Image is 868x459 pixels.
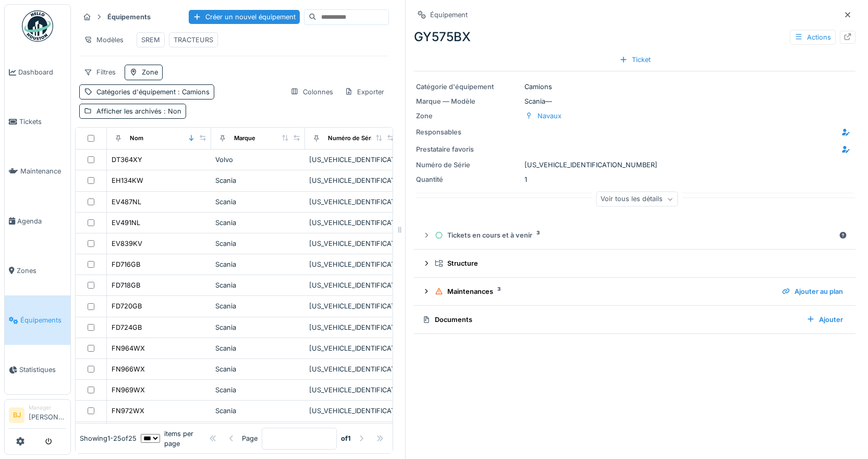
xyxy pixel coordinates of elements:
div: Actions [790,30,836,45]
div: Zone [416,111,520,121]
div: GY575BX [414,28,855,46]
div: Showing 1 - 25 of 25 [80,433,137,443]
div: Créer un nouvel équipement [189,10,300,24]
div: Scania [215,176,301,185]
div: [US_VEHICLE_IDENTIFICATION_NUMBER] [309,218,395,228]
div: Navaux [537,111,561,121]
div: FD720GB [112,301,142,311]
span: Tickets [19,117,66,127]
div: Documents [422,315,798,325]
a: Statistiques [5,345,70,394]
div: EH134KW [112,176,143,185]
summary: DocumentsAjouter [418,310,851,329]
strong: Équipements [103,12,155,22]
span: Statistiques [19,365,66,375]
div: Numéro de Série [328,134,376,143]
div: Camions [416,82,853,92]
div: FN969WX [112,385,145,395]
div: EV839KV [112,239,142,249]
div: FD716GB [112,259,140,269]
div: FN964WX [112,343,145,353]
div: Scania [215,197,301,207]
div: Responsables [416,127,499,137]
div: Catégories d'équipement [96,87,210,97]
div: Colonnes [286,84,338,100]
summary: Structure [418,254,851,273]
div: Maintenances [435,287,774,296]
div: [US_VEHICLE_IDENTIFICATION_NUMBER] [309,259,395,269]
div: FD718GB [112,280,140,290]
div: Scania [215,385,301,395]
div: Scania — [416,96,853,106]
div: EV487NL [112,197,141,207]
div: Structure [435,258,843,268]
div: [US_VEHICLE_IDENTIFICATION_NUMBER] [309,385,395,395]
div: [US_VEHICLE_IDENTIFICATION_NUMBER] [416,160,853,170]
div: [US_VEHICLE_IDENTIFICATION_NUMBER] [309,364,395,374]
div: [US_VEHICLE_IDENTIFICATION_NUMBER] [309,343,395,353]
a: Tickets [5,97,70,146]
div: Ajouter au plan [778,284,847,299]
span: Équipements [20,315,66,325]
div: DT364XY [112,155,142,165]
div: Scania [215,364,301,374]
div: FN972WX [112,406,144,416]
div: Marque — Modèle [416,96,520,106]
span: Maintenance [20,166,66,176]
span: Zones [17,266,66,276]
div: Modèles [79,32,128,47]
a: BJ Manager[PERSON_NAME] [9,404,66,429]
div: items per page [141,428,204,448]
div: Voir tous les détails [596,192,678,207]
div: [US_VEHICLE_IDENTIFICATION_NUMBER] [309,197,395,207]
a: Agenda [5,196,70,246]
div: Scania [215,343,301,353]
img: Badge_color-CXgf-gQk.svg [22,10,53,42]
div: Numéro de Série [416,160,520,170]
div: Tickets en cours et à venir [435,230,835,240]
div: Marque [234,134,255,143]
div: Scania [215,218,301,228]
div: Scania [215,406,301,416]
div: [US_VEHICLE_IDENTIFICATION_NUMBER] [309,301,395,311]
summary: Tickets en cours et à venir3 [418,226,851,245]
div: Volvo [215,155,301,165]
div: Page [242,433,258,443]
div: [US_VEHICLE_IDENTIFICATION_NUMBER] [309,239,395,249]
div: Nom [130,134,143,143]
div: TRACTEURS [174,35,213,45]
div: Scania [215,280,301,290]
div: Scania [215,301,301,311]
div: [US_VEHICLE_IDENTIFICATION_NUMBER] [309,176,395,185]
span: : Camions [176,88,210,96]
span: Dashboard [18,67,66,77]
div: Scania [215,322,301,332]
div: Afficher les archivés [96,106,181,116]
a: Zones [5,246,70,295]
div: EV491NL [112,218,140,228]
div: [US_VEHICLE_IDENTIFICATION_NUMBER] [309,406,395,416]
div: Manager [29,404,66,412]
div: Quantité [416,175,520,184]
a: Équipements [5,295,70,345]
strong: of 1 [341,433,351,443]
div: Filtres [79,65,120,80]
div: [US_VEHICLE_IDENTIFICATION_NUMBER] [309,322,395,332]
div: [US_VEHICLE_IDENTIFICATION_NUMBER] [309,280,395,290]
span: : Non [162,107,181,115]
div: [US_VEHICLE_IDENTIFICATION_NUMBER] [309,155,395,165]
a: Dashboard [5,47,70,97]
summary: Maintenances3Ajouter au plan [418,282,851,301]
div: Catégorie d'équipement [416,82,520,92]
div: SREM [141,35,160,45]
div: 1 [416,175,853,184]
div: Exporter [340,84,389,100]
span: Agenda [17,216,66,226]
div: FN966WX [112,364,145,374]
li: BJ [9,407,25,423]
div: FD724GB [112,322,142,332]
li: [PERSON_NAME] [29,404,66,426]
div: Équipement [430,10,468,20]
div: Scania [215,259,301,269]
div: Ajouter [802,313,847,327]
